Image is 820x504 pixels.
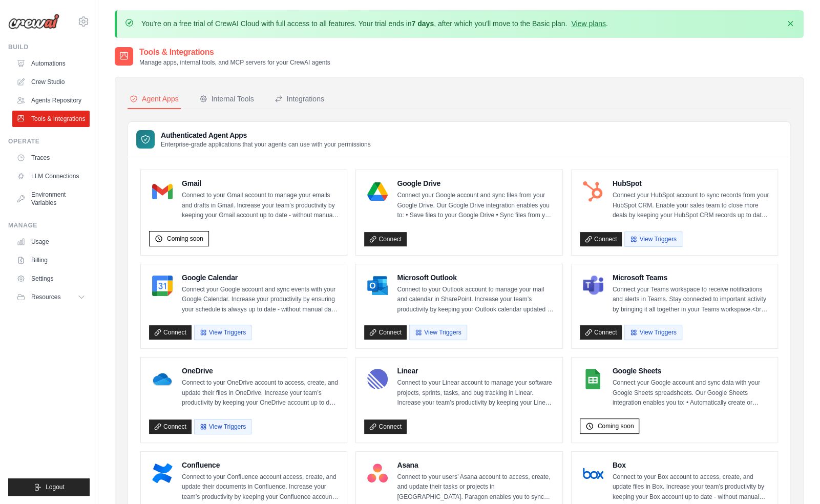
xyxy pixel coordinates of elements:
button: View Triggers [194,419,251,434]
h4: Gmail [182,178,339,188]
p: Connect your Google account and sync files from your Google Drive. Our Google Drive integration e... [397,191,554,221]
button: View Triggers [194,325,251,340]
a: Billing [12,252,90,268]
p: Connect to your Linear account to manage your software projects, sprints, tasks, and bug tracking... [397,378,554,408]
h4: Linear [397,366,554,376]
button: Internal Tools [197,90,256,109]
h4: Google Drive [397,178,554,188]
h4: Confluence [182,460,339,470]
img: Logo [8,14,59,29]
span: Resources [31,293,60,301]
a: Usage [12,234,90,250]
h4: Box [613,460,769,470]
img: Microsoft Teams Logo [583,276,603,296]
div: Manage [8,221,90,229]
a: Connect [149,419,192,434]
a: Connect [580,325,622,340]
p: Connect to your Outlook account to manage your mail and calendar in SharePoint. Increase your tea... [397,285,554,315]
h4: Google Sheets [613,366,769,376]
button: Integrations [272,90,326,109]
img: Google Calendar Logo [152,276,173,296]
p: Enterprise-grade applications that your agents can use with your permissions [161,140,371,149]
button: View Triggers [624,232,682,247]
img: Confluence Logo [152,463,173,484]
p: Connect to your users’ Asana account to access, create, and update their tasks or projects in [GE... [397,472,554,502]
a: Connect [364,325,407,340]
a: Connect [149,325,192,340]
button: View Triggers [409,325,467,340]
h3: Authenticated Agent Apps [161,130,371,140]
img: OneDrive Logo [152,369,173,389]
div: Build [8,43,90,51]
img: Gmail Logo [152,181,173,202]
div: Internal Tools [199,94,254,104]
button: View Triggers [624,325,682,340]
img: Google Sheets Logo [583,369,603,389]
a: Settings [12,270,90,287]
h4: Microsoft Outlook [397,272,554,283]
p: Connect to your Confluence account access, create, and update their documents in Confluence. Incr... [182,472,339,502]
div: Operate [8,137,90,145]
button: Resources [12,289,90,305]
a: Connect [364,232,407,246]
span: Logout [46,483,65,491]
h4: Google Calendar [182,272,339,283]
a: View plans [571,19,605,28]
button: Agent Apps [128,90,181,109]
img: Linear Logo [367,369,388,389]
p: Connect your Google account and sync data with your Google Sheets spreadsheets. Our Google Sheets... [613,378,769,408]
p: Manage apps, internal tools, and MCP servers for your CrewAI agents [139,58,330,67]
a: Traces [12,150,90,166]
p: You're on a free trial of CrewAI Cloud with full access to all features. Your trial ends in , aft... [141,18,608,29]
a: Automations [12,55,90,72]
h4: Microsoft Teams [613,272,769,283]
a: Crew Studio [12,74,90,90]
h2: Tools & Integrations [139,46,330,58]
a: Tools & Integrations [12,111,90,127]
img: Google Drive Logo [367,181,388,202]
img: HubSpot Logo [583,181,603,202]
span: Coming soon [167,235,203,243]
div: Integrations [275,94,324,104]
a: Connect [580,232,622,246]
a: LLM Connections [12,168,90,184]
p: Connect to your Gmail account to manage your emails and drafts in Gmail. Increase your team’s pro... [182,191,339,221]
p: Connect to your OneDrive account to access, create, and update their files in OneDrive. Increase ... [182,378,339,408]
p: Connect your Google account and sync events with your Google Calendar. Increase your productivity... [182,285,339,315]
h4: OneDrive [182,366,339,376]
p: Connect to your Box account to access, create, and update files in Box. Increase your team’s prod... [613,472,769,502]
h4: HubSpot [613,178,769,188]
img: Asana Logo [367,463,388,484]
span: Coming soon [598,422,634,430]
a: Agents Repository [12,92,90,109]
h4: Asana [397,460,554,470]
strong: 7 days [411,19,434,28]
a: Environment Variables [12,186,90,211]
img: Microsoft Outlook Logo [367,276,388,296]
img: Box Logo [583,463,603,484]
p: Connect your HubSpot account to sync records from your HubSpot CRM. Enable your sales team to clo... [613,191,769,221]
button: Logout [8,478,90,496]
p: Connect your Teams workspace to receive notifications and alerts in Teams. Stay connected to impo... [613,285,769,315]
div: Agent Apps [130,94,179,104]
a: Connect [364,419,407,434]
